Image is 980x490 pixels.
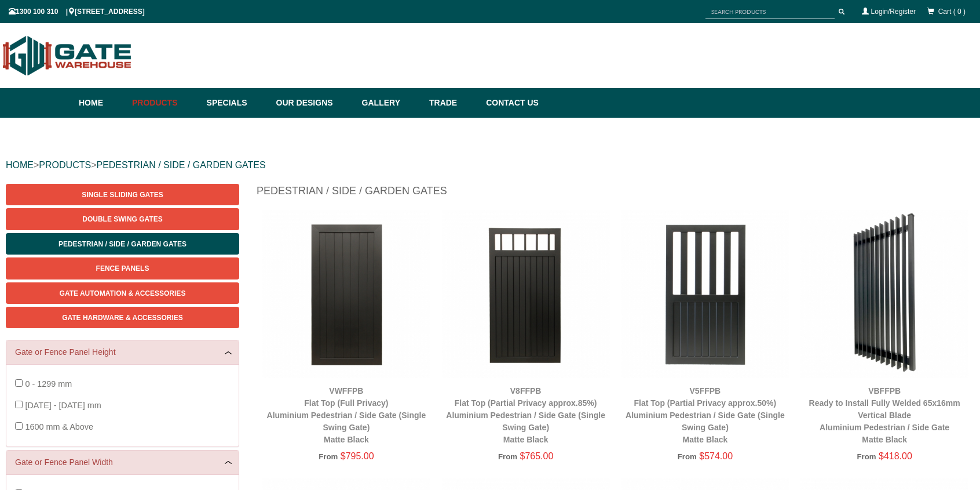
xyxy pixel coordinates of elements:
[857,452,876,461] span: From
[6,184,239,205] a: Single Sliding Gates
[96,264,149,273] span: Fence Panels
[621,210,789,378] img: V5FFPB - Flat Top (Partial Privacy approx.50%) - Aluminium Pedestrian / Side Gate (Single Swing G...
[480,88,539,118] a: Contact Us
[705,5,835,19] input: SEARCH PRODUCTS
[126,88,201,118] a: Products
[270,88,356,118] a: Our Designs
[678,452,697,461] span: From
[58,240,187,248] span: Pedestrian / Side / Garden Gates
[82,191,163,199] span: Single Sliding Gates
[82,215,162,223] span: Double Swing Gates
[262,210,430,378] img: VWFFPB - Flat Top (Full Privacy) - Aluminium Pedestrian / Side Gate (Single Swing Gate) - Matte B...
[520,451,554,461] span: $765.00
[6,208,239,230] a: Double Swing Gates
[879,451,912,461] span: $418.00
[319,452,338,461] span: From
[60,289,186,297] span: Gate Automation & Accessories
[201,88,270,118] a: Specials
[626,386,785,444] a: V5FFPBFlat Top (Partial Privacy approx.50%)Aluminium Pedestrian / Side Gate (Single Swing Gate)Ma...
[6,160,34,170] a: HOME
[699,451,733,461] span: $574.00
[6,147,974,184] div: > >
[498,452,517,461] span: From
[446,386,605,444] a: V8FFPBFlat Top (Partial Privacy approx.85%)Aluminium Pedestrian / Side Gate (Single Swing Gate)Ma...
[423,88,480,118] a: Trade
[442,210,610,378] img: V8FFPB - Flat Top (Partial Privacy approx.85%) - Aluminium Pedestrian / Side Gate (Single Swing G...
[15,346,230,358] a: Gate or Fence Panel Height
[25,401,101,410] span: [DATE] - [DATE] mm
[6,307,239,328] a: Gate Hardware & Accessories
[96,160,265,170] a: PEDESTRIAN / SIDE / GARDEN GATES
[6,233,239,255] a: Pedestrian / Side / Garden Gates
[800,210,968,378] img: VBFFPB - Ready to Install Fully Welded 65x16mm Vertical Blade - Aluminium Pedestrian / Side Gate ...
[39,160,91,170] a: PRODUCTS
[6,257,239,279] a: Fence Panels
[25,379,72,389] span: 0 - 1299 mm
[257,184,974,204] h1: Pedestrian / Side / Garden Gates
[15,456,230,469] a: Gate or Fence Panel Width
[356,88,423,118] a: Gallery
[25,422,93,431] span: 1600 mm & Above
[341,451,374,461] span: $795.00
[871,8,916,16] a: Login/Register
[809,386,960,444] a: VBFFPBReady to Install Fully Welded 65x16mm Vertical BladeAluminium Pedestrian / Side GateMatte B...
[938,8,966,16] span: Cart ( 0 )
[6,282,239,304] a: Gate Automation & Accessories
[79,88,126,118] a: Home
[9,8,145,16] span: 1300 100 310 | [STREET_ADDRESS]
[267,386,426,444] a: VWFFPBFlat Top (Full Privacy)Aluminium Pedestrian / Side Gate (Single Swing Gate)Matte Black
[62,314,183,322] span: Gate Hardware & Accessories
